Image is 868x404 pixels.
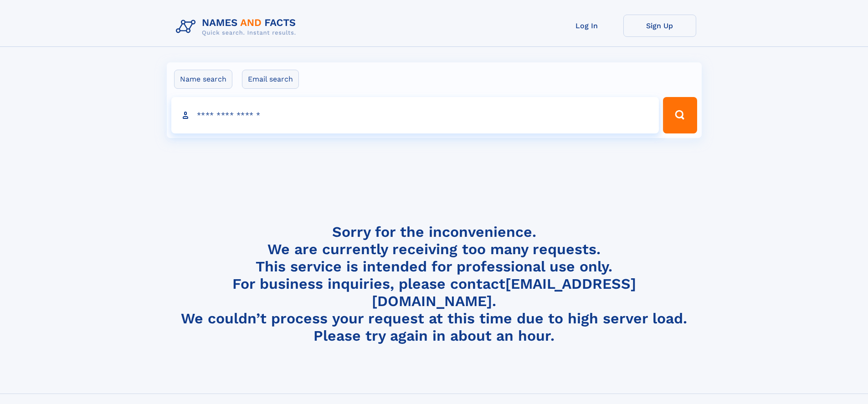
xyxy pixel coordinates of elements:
[663,97,697,133] button: Search Button
[172,15,303,39] img: Logo Names and Facts
[172,223,696,345] h4: Sorry for the inconvenience. We are currently receiving too many requests. This service is intend...
[242,70,299,89] label: Email search
[372,275,636,310] a: [EMAIL_ADDRESS][DOMAIN_NAME]
[550,15,623,37] a: Log In
[623,15,696,37] a: Sign Up
[171,97,659,133] input: search input
[174,70,232,89] label: Name search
